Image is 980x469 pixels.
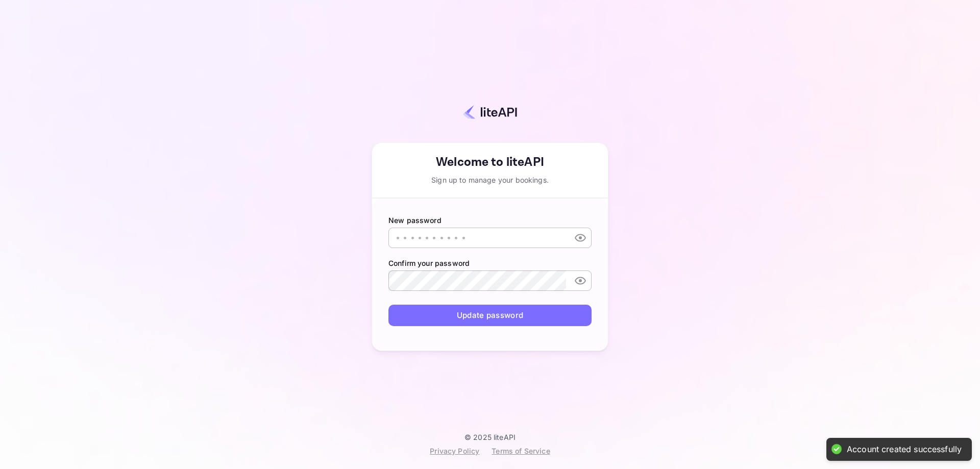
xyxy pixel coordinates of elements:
label: New password [388,215,592,226]
div: Sign up to manage your bookings. [372,175,608,185]
div: Terms of Service [492,446,550,456]
div: Privacy Policy [430,446,479,456]
div: Welcome to liteAPI [372,153,608,171]
button: toggle password visibility [570,228,591,248]
img: liteapi [463,105,517,119]
button: toggle password visibility [570,270,591,291]
label: Confirm your password [388,258,592,268]
input: • • • • • • • • • • [388,228,566,248]
div: Account created successfully [847,444,962,455]
button: Update password [388,305,592,327]
p: © 2025 liteAPI [464,433,516,441]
